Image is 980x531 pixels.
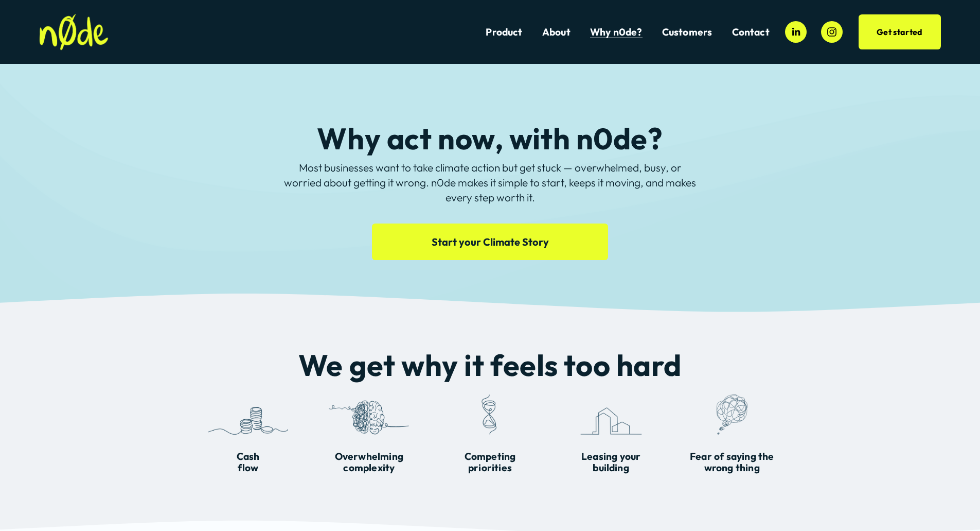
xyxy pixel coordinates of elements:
[432,451,547,474] h4: Competing priorities
[554,451,669,474] h4: Leasing your building
[859,14,941,49] a: Get started
[311,451,426,474] h4: Overwhelming complexity
[39,14,108,50] img: n0de
[785,21,807,43] a: LinkedIn
[372,224,608,260] a: Start your Climate Story
[674,451,790,474] h4: Fear of saying the wrong thing
[281,160,699,205] p: Most businesses want to take climate action but get stuck — overwhelmed, busy, or worried about g...
[662,26,712,38] span: Customers
[281,123,699,155] h2: Why act now, with n0de?
[486,25,522,39] a: Product
[542,25,571,39] a: About
[821,21,843,43] a: Instagram
[662,25,712,39] a: folder dropdown
[590,25,643,39] a: Why n0de?
[732,25,770,39] a: Contact
[190,451,306,474] h4: Cash flow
